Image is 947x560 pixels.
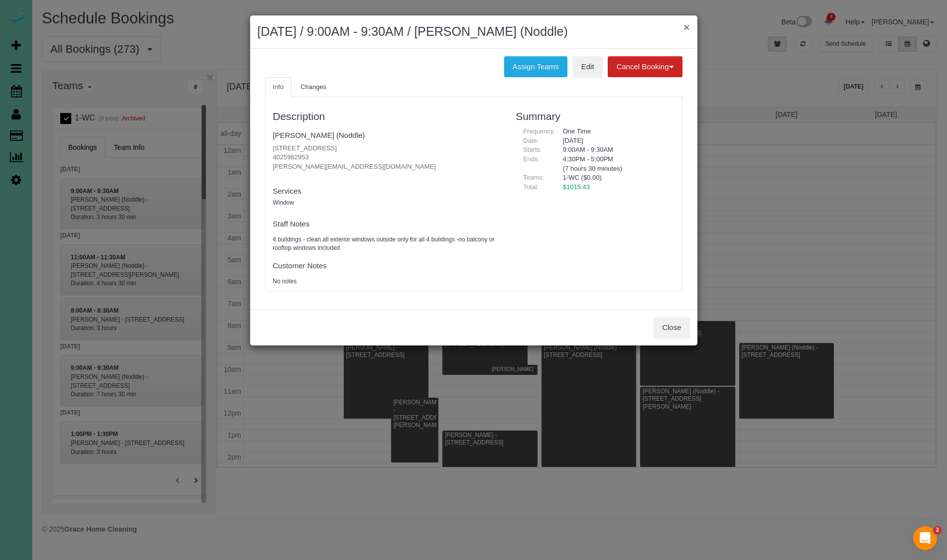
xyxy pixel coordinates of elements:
a: Edit [573,56,603,77]
li: 1-WC ($0.00) [563,173,667,183]
pre: No notes [273,277,501,286]
a: [PERSON_NAME] (Noddle) [273,131,365,139]
h4: Staff Notes [273,220,501,228]
h3: Summary [516,111,674,122]
button: × [683,22,689,32]
pre: 4 buildings - clean all exterior windows outside only for all 4 buildings -no balcony or rooftop ... [273,235,501,252]
span: Info [273,83,284,91]
span: 2 [934,526,942,534]
div: [DATE] [555,136,675,146]
h4: Customer Notes [273,262,501,270]
h2: [DATE] / 9:00AM - 9:30AM / [PERSON_NAME] (Noddle) [258,23,690,41]
span: Starts: [523,146,542,153]
span: Ends: [523,155,540,163]
h5: Window [273,200,501,206]
span: Teams: [523,174,544,181]
span: Frequency: [523,127,555,135]
div: 9:00AM - 9:30AM [555,145,675,155]
iframe: Intercom live chat [913,526,937,550]
span: $1015.43 [563,183,590,191]
p: [STREET_ADDRESS] 4025982953 [PERSON_NAME][EMAIL_ADDRESS][DOMAIN_NAME] [273,144,501,172]
span: Date: [523,137,539,144]
a: Info [265,77,292,98]
div: One Time [555,127,675,136]
button: Assign Teams [504,56,567,77]
a: Changes [292,77,334,98]
div: 4:30PM - 5:00PM (7 hours 30 minutes) [555,155,675,173]
span: Total: [523,183,539,191]
h3: Description [273,111,501,122]
button: Close [654,317,689,338]
span: Changes [300,83,326,91]
button: Cancel Booking [608,56,682,77]
h4: Services [273,187,501,196]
